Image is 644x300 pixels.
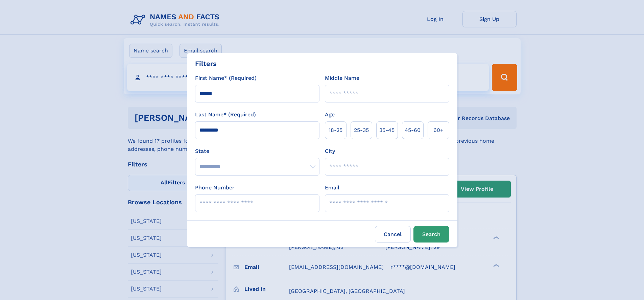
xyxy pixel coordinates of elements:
span: 35‑45 [379,126,395,134]
label: Phone Number [195,184,235,192]
label: City [325,147,335,155]
span: 25‑35 [354,126,369,134]
label: Last Name* (Required) [195,111,256,119]
label: Cancel [375,226,411,243]
button: Search [413,226,449,243]
label: Middle Name [325,74,359,82]
span: 60+ [433,126,444,134]
div: Filters [195,59,217,69]
span: 18‑25 [329,126,342,134]
label: State [195,147,319,155]
label: Email [325,184,339,192]
span: 45‑60 [405,126,421,134]
label: First Name* (Required) [195,74,257,82]
label: Age [325,111,335,119]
